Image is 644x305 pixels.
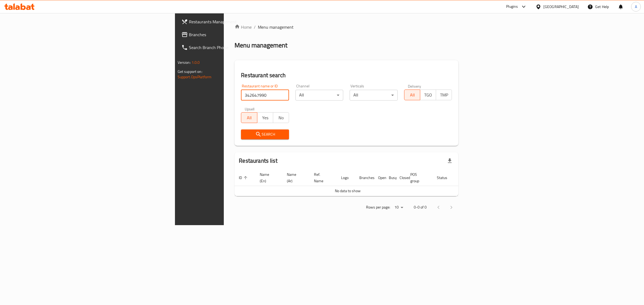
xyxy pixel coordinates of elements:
th: Branches [355,170,374,186]
span: Restaurants Management [189,18,278,25]
span: Search Branch Phone [189,44,278,51]
span: No data to show [335,187,361,194]
a: Search Branch Phone [177,41,283,54]
label: Delivery [408,84,421,88]
button: Yes [257,112,273,123]
th: Busy [385,170,395,186]
button: All [241,112,257,123]
span: Name (En) [260,171,276,184]
th: Closed [395,170,406,186]
a: Branches [177,28,283,41]
table: enhanced table [235,170,479,196]
span: 1.0.0 [192,59,200,66]
button: TMP [436,90,452,100]
a: Support.OpsPlatform [178,73,212,80]
button: TGO [420,90,436,100]
a: Restaurants Management [177,15,283,28]
label: Upsell [245,107,255,111]
span: A [635,4,637,10]
th: Logo [337,170,355,186]
h2: Restaurant search [241,71,452,79]
span: All [407,91,418,99]
span: All [243,114,255,122]
span: Yes [259,114,271,122]
button: All [404,90,420,100]
span: Get support on: [178,68,202,75]
div: All [295,90,343,101]
span: TMP [438,91,450,99]
span: ID [239,174,249,181]
button: No [273,112,289,123]
h2: Restaurants list [239,157,277,165]
div: Plugins [506,3,518,10]
span: Search [245,131,285,138]
span: Ref. Name [314,171,330,184]
span: POS group [410,171,426,184]
th: Open [374,170,385,186]
div: All [350,90,398,101]
span: TGO [422,91,434,99]
button: Search [241,129,289,139]
div: [GEOGRAPHIC_DATA] [543,4,579,10]
span: Branches [189,31,278,38]
p: 0-0 of 0 [414,204,427,211]
div: Rows per page: [392,203,405,211]
span: No [275,114,287,122]
span: Version: [178,59,191,66]
p: Rows per page: [366,204,390,211]
input: Search for restaurant name or ID.. [241,90,289,101]
div: Export file [443,154,456,167]
span: Name (Ar) [287,171,303,184]
nav: breadcrumb [235,24,458,30]
span: Status [437,174,454,181]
